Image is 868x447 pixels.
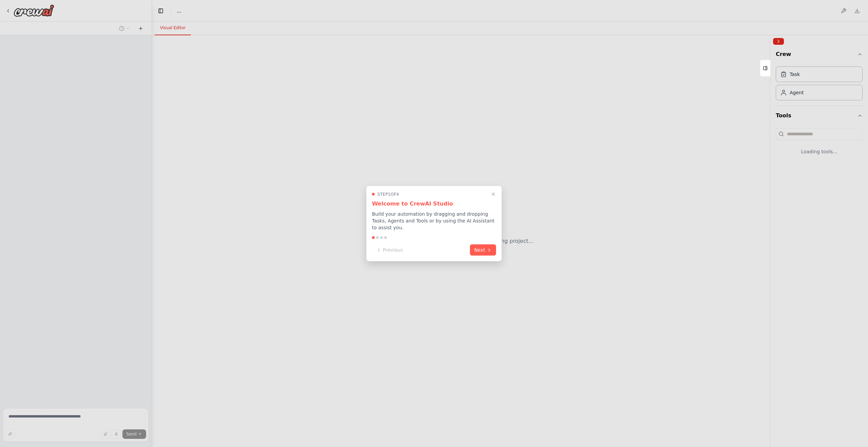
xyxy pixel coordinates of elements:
button: Close walkthrough [489,190,497,198]
span: Step 1 of 4 [377,192,399,197]
button: Next [470,245,496,256]
h3: Welcome to CrewAI Studio [372,200,496,208]
p: Build your automation by dragging and dropping Tasks, Agents and Tools or by using the AI Assista... [372,211,496,231]
button: Previous [372,245,407,256]
button: Hide left sidebar [156,6,165,16]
